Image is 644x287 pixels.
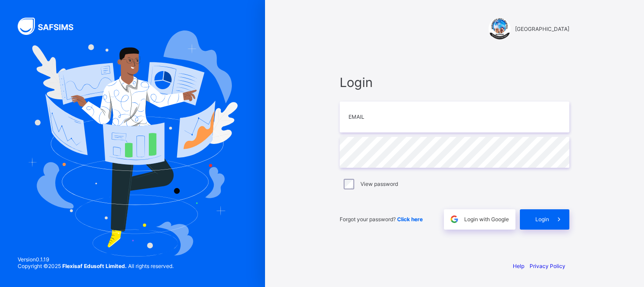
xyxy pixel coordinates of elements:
label: View password [360,181,398,187]
strong: Flexisaf Edusoft Limited. [62,263,127,269]
span: Copyright © 2025 All rights reserved. [18,263,174,269]
img: google.396cfc9801f0270233282035f929180a.svg [449,214,459,224]
span: Login [535,216,549,223]
span: Version 0.1.19 [18,256,174,263]
a: Help [513,263,524,269]
img: SAFSIMS Logo [18,18,84,35]
span: Forgot your password? [340,216,423,223]
span: Login with Google [464,216,509,223]
a: Click here [397,216,423,223]
img: Hero Image [27,30,238,257]
a: Privacy Policy [530,263,565,269]
span: [GEOGRAPHIC_DATA] [515,26,569,32]
span: Login [340,75,569,90]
